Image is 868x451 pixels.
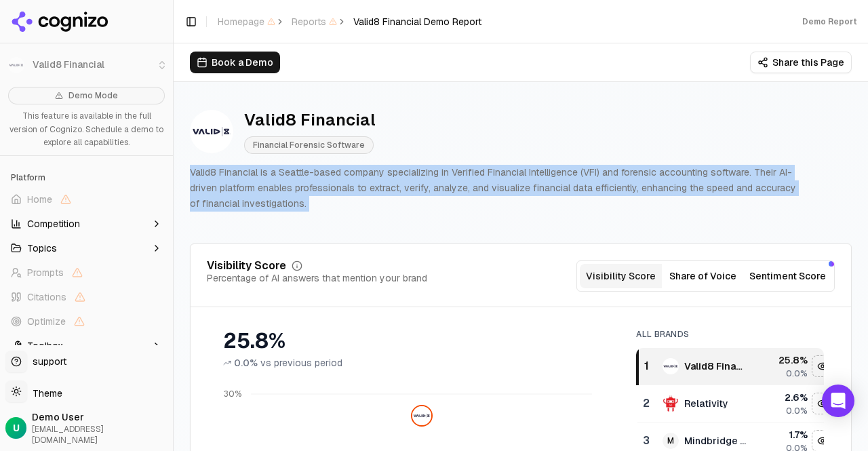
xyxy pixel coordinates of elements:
[812,393,833,414] button: Hide relativity data
[190,165,797,211] p: Valid8 Financial is a Seattle-based company specializing in Verified Financial Intelligence (VFI)...
[32,424,167,446] span: [EMAIL_ADDRESS][DOMAIN_NAME]
[353,15,481,28] span: Valid8 Financial Demo Report
[684,359,748,373] div: Valid8 Financial
[636,329,824,340] div: All Brands
[218,15,275,28] span: Homepage
[27,355,66,368] span: support
[292,15,337,28] span: Reports
[412,406,431,425] img: valid8 financial
[637,385,834,423] tr: 2relativityRelativity2.6%0.0%Hide relativity data
[260,356,342,370] span: vs previous period
[663,433,679,449] span: M
[27,217,80,231] span: Competition
[759,428,808,442] div: 1.7 %
[786,368,808,379] span: 0.0%
[5,335,167,357] button: Toolbox
[643,433,649,449] div: 3
[580,264,662,288] button: Visibility Score
[32,410,167,424] span: Demo User
[27,290,66,304] span: Citations
[750,52,852,73] button: Share this Page
[224,389,241,400] tspan: 30%
[663,395,679,412] img: relativity
[244,136,374,154] span: Financial Forensic Software
[822,385,854,417] div: Open Intercom Messenger
[759,391,808,404] div: 2.6 %
[662,264,744,288] button: Share of Voice
[207,271,427,285] div: Percentage of AI answers that mention your brand
[802,16,857,27] div: Demo Report
[223,329,609,353] div: 25.8%
[27,315,66,328] span: Optimize
[684,397,728,410] div: Relativity
[190,52,280,73] button: Book a Demo
[27,339,63,353] span: Toolbox
[234,356,258,370] span: 0.0%
[644,358,649,374] div: 1
[13,421,20,435] span: U
[5,167,167,189] div: Platform
[190,110,233,153] img: Valid8 Financial
[27,266,64,279] span: Prompts
[8,110,165,150] p: This feature is available in the full version of Cognizo. Schedule a demo to explore all capabili...
[643,395,649,412] div: 2
[218,15,481,28] nav: breadcrumb
[5,213,167,235] button: Competition
[786,406,808,416] span: 0.0%
[27,241,57,255] span: Topics
[684,434,748,448] div: Mindbridge Ai
[663,358,679,374] img: valid8 financial
[244,109,376,131] div: Valid8 Financial
[68,90,118,101] span: Demo Mode
[744,264,831,288] button: Sentiment Score
[207,260,286,271] div: Visibility Score
[637,348,834,385] tr: 1valid8 financialValid8 Financial25.8%0.0%Hide valid8 financial data
[27,387,62,399] span: Theme
[812,355,833,377] button: Hide valid8 financial data
[27,193,52,206] span: Home
[5,237,167,259] button: Topics
[759,353,808,367] div: 25.8 %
